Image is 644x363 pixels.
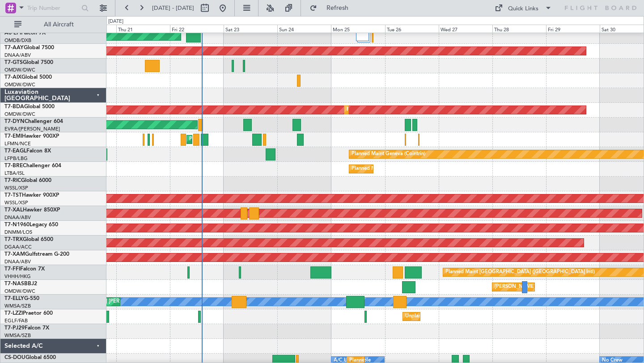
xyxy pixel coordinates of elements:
[4,332,31,339] a: WMSA/SZB
[108,18,123,25] div: [DATE]
[4,178,21,183] span: T7-RIC
[4,163,23,169] span: T7-BRE
[508,4,538,13] div: Quick Links
[4,37,31,44] a: OMDB/DXB
[4,111,35,118] a: OMDW/DWC
[4,193,22,198] span: T7-TST
[305,1,359,15] button: Refresh
[4,185,28,191] a: WSSL/XSP
[4,229,32,236] a: DNMM/LOS
[4,266,20,272] span: T7-FFI
[4,288,35,295] a: OMDW/DWC
[439,25,492,33] div: Wed 27
[4,60,53,65] a: T7-GTSGlobal 7500
[4,237,53,242] a: T7-TRXGlobal 6500
[546,25,600,33] div: Fri 29
[405,310,552,323] div: Unplanned Maint [GEOGRAPHIC_DATA] ([GEOGRAPHIC_DATA])
[152,4,194,12] span: [DATE] - [DATE]
[10,17,97,32] button: All Aircraft
[4,296,39,301] a: T7-ELLYG-550
[4,266,45,272] a: T7-FFIFalcon 7X
[4,119,63,124] a: T7-DYNChallenger 604
[4,81,35,88] a: OMDW/DWC
[27,1,79,15] input: Trip Number
[490,1,556,15] button: Quick Links
[4,325,49,331] a: T7-PJ29Falcon 7X
[4,45,24,51] span: T7-AAY
[385,25,439,33] div: Tue 26
[4,126,60,132] a: EVRA/[PERSON_NAME]
[23,21,94,28] span: All Aircraft
[4,134,59,139] a: T7-EMIHawker 900XP
[4,273,31,280] a: VHHH/HKG
[277,25,331,33] div: Sun 24
[4,104,24,110] span: T7-BDA
[495,280,589,294] div: [PERSON_NAME] ([PERSON_NAME] Intl)
[4,317,28,324] a: EGLF/FAB
[4,207,60,213] a: T7-XALHawker 850XP
[189,133,264,146] div: Planned Maint [PERSON_NAME]
[4,252,25,257] span: T7-XAM
[4,140,31,147] a: LFMN/NCE
[331,25,385,33] div: Mon 25
[4,30,21,36] span: A6-EFI
[4,237,23,242] span: T7-TRX
[4,30,46,36] a: A6-EFIFalcon 7X
[4,52,31,59] a: DNAA/ABV
[4,163,61,169] a: T7-BREChallenger 604
[4,134,22,139] span: T7-EMI
[352,148,425,161] div: Planned Maint Geneva (Cointrin)
[4,355,56,360] a: CS-DOUGlobal 6500
[4,75,21,80] span: T7-AIX
[4,60,23,65] span: T7-GTS
[4,222,30,228] span: T7-N1960
[4,148,51,154] a: T7-EAGLFalcon 8X
[4,199,28,206] a: WSSL/XSP
[4,281,37,287] a: T7-NASBBJ2
[4,325,25,331] span: T7-PJ29
[4,67,35,73] a: OMDW/DWC
[4,222,58,228] a: T7-N1960Legacy 650
[4,207,23,213] span: T7-XAL
[319,5,356,11] span: Refresh
[4,45,54,51] a: T7-AAYGlobal 7500
[4,170,25,177] a: LTBA/ISL
[4,244,32,250] a: DGAA/ACC
[170,25,224,33] div: Fri 22
[4,148,26,154] span: T7-EAGL
[116,25,170,33] div: Thu 21
[347,103,435,117] div: Planned Maint Dubai (Al Maktoum Intl)
[4,155,28,162] a: LFPB/LBG
[4,355,25,360] span: CS-DOU
[352,162,459,176] div: Planned Maint Warsaw ([GEOGRAPHIC_DATA])
[4,104,55,110] a: T7-BDAGlobal 5000
[445,266,595,279] div: Planned Maint [GEOGRAPHIC_DATA] ([GEOGRAPHIC_DATA] Intl)
[4,303,31,309] a: WMSA/SZB
[4,178,51,183] a: T7-RICGlobal 6000
[224,25,277,33] div: Sat 23
[4,193,59,198] a: T7-TSTHawker 900XP
[4,252,69,257] a: T7-XAMGulfstream G-200
[4,281,24,287] span: T7-NAS
[492,25,546,33] div: Thu 28
[4,296,24,301] span: T7-ELLY
[4,119,25,124] span: T7-DYN
[4,311,53,316] a: T7-LZZIPraetor 600
[4,311,23,316] span: T7-LZZI
[4,75,52,80] a: T7-AIXGlobal 5000
[4,214,31,221] a: DNAA/ABV
[4,258,31,265] a: DNAA/ABV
